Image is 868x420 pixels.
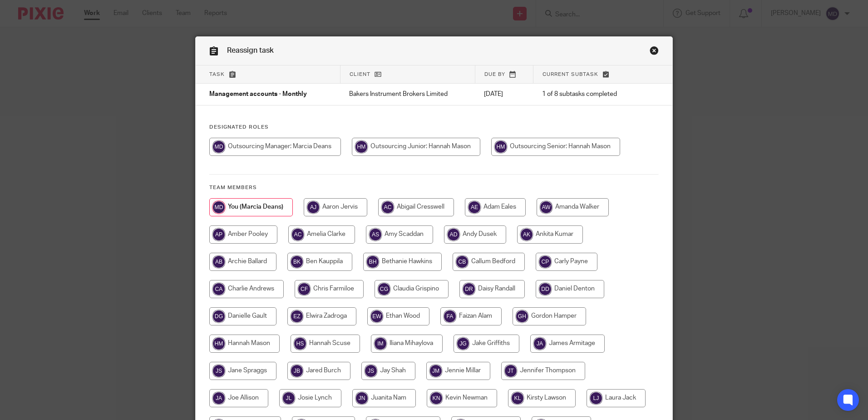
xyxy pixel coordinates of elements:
span: Task [209,72,225,77]
span: Reassign task [227,47,274,54]
a: Close this dialog window [650,46,659,58]
p: [DATE] [484,90,524,99]
td: 1 of 8 subtasks completed [533,84,641,105]
span: Client [350,72,370,77]
span: Current subtask [542,72,598,77]
h4: Team members [209,184,659,191]
p: Bakers Instrument Brokers Limited [349,90,466,99]
h4: Designated Roles [209,124,659,131]
span: Management accounts - Monthly [209,91,307,98]
span: Due by [484,72,505,77]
